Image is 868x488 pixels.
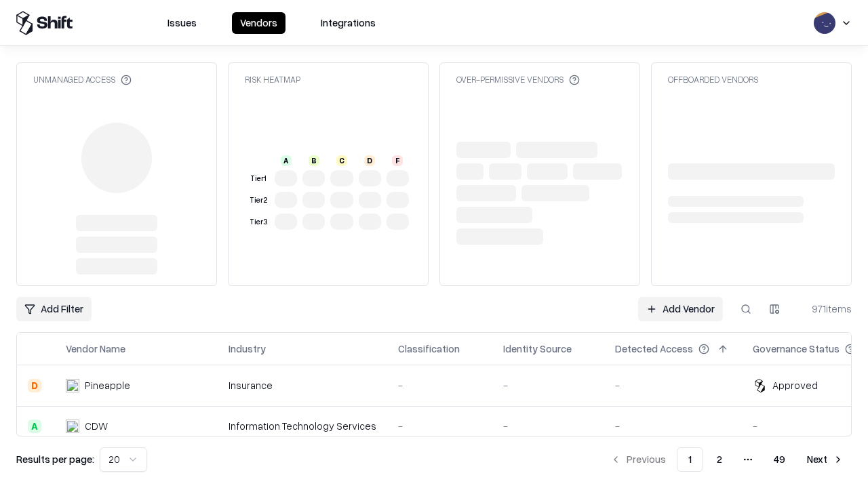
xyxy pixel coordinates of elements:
div: Offboarded Vendors [668,74,758,85]
button: Vendors [232,12,285,34]
div: Pineapple [85,378,130,392]
div: - [503,378,593,392]
button: 1 [677,447,703,472]
div: - [398,378,481,392]
div: Approved [772,378,818,392]
div: Unmanaged Access [33,74,132,85]
div: - [615,378,731,392]
div: - [503,419,593,433]
div: Information Technology Services [229,419,376,433]
div: - [615,419,731,433]
img: Pineapple [66,379,79,392]
button: 2 [706,447,733,472]
button: Add Filter [16,297,92,321]
div: B [309,155,319,166]
div: Over-Permissive Vendors [456,74,580,85]
div: Insurance [229,378,376,392]
div: Tier 2 [248,195,269,206]
div: F [392,155,403,166]
a: Add Vendor [638,297,723,321]
div: CDW [85,419,108,433]
div: D [28,379,41,392]
div: Tier 3 [248,216,269,228]
div: A [28,420,41,433]
div: Detected Access [615,342,693,356]
div: - [398,419,481,433]
div: D [364,155,375,166]
div: Identity Source [503,342,572,356]
p: Results per page: [16,452,94,466]
button: 49 [763,447,796,472]
div: Industry [229,342,266,356]
button: Next [799,447,852,472]
button: Integrations [313,12,384,34]
img: CDW [66,420,79,433]
div: Vendor Name [66,342,125,356]
div: C [336,155,347,166]
button: Issues [159,12,205,34]
div: Governance Status [753,342,840,356]
nav: pagination [602,447,852,472]
div: 971 items [797,302,852,316]
div: A [281,155,292,166]
div: Risk Heatmap [245,74,300,85]
div: Tier 1 [248,173,269,184]
div: Classification [398,342,460,356]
